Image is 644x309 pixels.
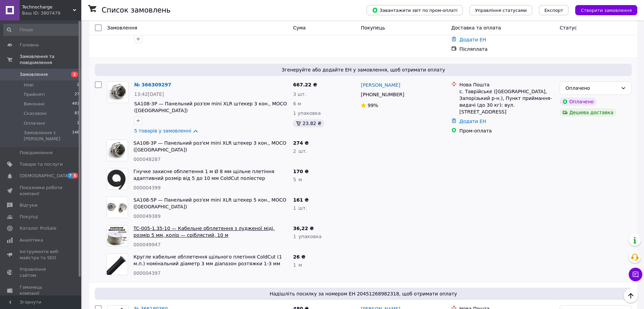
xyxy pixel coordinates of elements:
span: Замовлення з [PERSON_NAME] [24,130,72,142]
a: Створити замовлення [568,7,637,13]
div: Ваш ID: 3807479 [22,10,81,16]
span: 000049947 [133,242,161,247]
a: Фото товару [107,81,129,103]
button: Завантажити звіт по пром-оплаті [367,5,463,15]
a: [PERSON_NAME] [361,82,400,88]
div: Оплачено [565,84,618,92]
span: Покупці [20,214,38,220]
span: 1 [77,120,79,126]
span: 2 [71,71,78,77]
span: 2 шт. [293,148,307,154]
span: 1 упаковка [293,234,321,239]
img: Фото товару [107,254,128,275]
span: [DEMOGRAPHIC_DATA] [20,173,70,179]
span: Завантажити звіт по пром-оплаті [372,7,457,13]
span: Інструменти веб-майстра та SEO [20,249,63,261]
span: Замовлення [20,71,48,78]
span: 36,22 ₴ [293,226,314,231]
a: TC-005-1.35-10 — Кабельне обплетення з лудженої міді, розмір 5 мм, колір — сріблястий, 10 м [133,226,275,238]
a: Додати ЕН [459,37,486,42]
span: 000004399 [133,185,161,190]
button: Створити замовлення [575,5,637,15]
span: 1 шт. [293,205,307,211]
img: Фото товару [107,197,128,218]
span: 493 [72,101,79,107]
span: 27 [75,91,79,98]
span: Гаманець компанії [20,284,63,296]
button: Управління статусами [470,5,532,15]
span: Оплачені [24,120,45,126]
a: SA108-3P — Панельний роз'єм mini XLR штекер 3 кон., MOCO ([GEOGRAPHIC_DATA]) [134,101,287,113]
span: 2 [77,82,79,88]
span: Виконані [24,101,45,107]
span: 148 [72,130,79,142]
span: Каталог ProSale [20,225,56,231]
input: Пошук [3,24,80,36]
span: Повідомлення [20,150,53,156]
div: [PHONE_NUMBER] [359,90,406,99]
a: SA108-5P — Панельний роз'єм mini XLR штекер 5 кон., MOCO ([GEOGRAPHIC_DATA]) [133,197,286,209]
a: Кругле кабельне обплетення щільного плетіння ColdCut (1 м.п.) номінальний діаметр 3 мм діапазон р... [133,254,282,273]
span: 83 [75,110,79,117]
span: Управління статусами [475,8,527,13]
span: Technocharge [22,4,73,10]
span: 1 упаковка [293,110,321,116]
div: с. Таврійське ([GEOGRAPHIC_DATA], Запорізький р-н.), Пункт приймання-видачі (до 30 кг): вул. [STR... [459,88,554,115]
span: 26 ₴ [293,254,305,260]
span: Замовлення та повідомлення [20,54,81,66]
span: Нові [24,82,34,88]
span: 667.22 ₴ [293,82,317,87]
div: Пром-оплата [459,127,554,134]
div: Дешева доставка [560,108,616,117]
span: Надішліть посилку за номером ЕН 20451268982318, щоб отримати оплату [98,290,629,297]
button: Наверх [624,289,638,303]
div: Нова Пошта [459,81,554,88]
span: Створити замовлення [581,8,632,13]
span: Скасовані [24,110,47,117]
span: Прийняті [24,91,45,98]
button: Експорт [539,5,569,15]
button: Чат з покупцем [629,268,642,281]
span: Товари та послуги [20,161,63,167]
span: Експорт [544,8,563,13]
span: 7 [67,173,73,179]
a: № 366309297 [134,82,171,87]
a: Гнучке захисне обплетення 1 м Ø 8 мм щільне плетіння адаптивний розмір від 5 до 10 мм ColdCut пол... [133,169,274,181]
span: 161 ₴ [293,197,309,203]
img: Фото товару [107,226,128,245]
span: 000004397 [133,270,161,276]
span: Доставка та оплата [451,25,501,30]
span: Управління сайтом [20,266,63,279]
span: Cума [293,25,306,30]
span: Показники роботи компанії [20,185,63,197]
span: 3 шт. [293,91,306,97]
span: 000049389 [133,213,161,219]
a: SA108-3P — Панельний роз'єм mini XLR штекер 3 кон., MOCO ([GEOGRAPHIC_DATA]) [133,140,286,152]
span: Статус [560,25,577,30]
span: Замовлення [107,25,137,30]
img: Фото товару [107,168,127,189]
span: Відгуки [20,202,37,208]
span: 000048287 [133,157,161,162]
span: 1 м [293,262,302,268]
span: Згенеруйте або додайте ЕН у замовлення, щоб отримати оплату [98,66,629,73]
span: Аналітика [20,237,43,243]
span: Головна [20,42,39,48]
h1: Список замовлень [102,6,170,14]
span: 6 м [293,101,301,106]
img: Фото товару [107,140,128,161]
a: Додати ЕН [459,119,486,124]
span: 5 [72,173,78,179]
div: Оплачено [560,98,596,106]
img: Фото товару [107,82,128,103]
a: 5 товарів у замовленні [134,128,191,133]
div: Післяплата [459,46,554,53]
span: 274 ₴ [293,140,309,146]
span: 5 м [293,177,302,182]
div: 23.82 ₴ [293,119,324,127]
span: 99% [368,103,378,108]
span: 170 ₴ [293,169,309,174]
span: Покупець [361,25,385,30]
span: 13:42[DATE] [134,91,164,97]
